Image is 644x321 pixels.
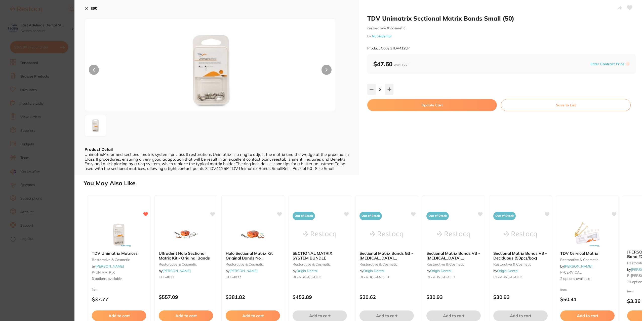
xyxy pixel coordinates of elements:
small: RE-MBV3-D-OLD [493,275,548,279]
small: restorative & cosmetic [293,262,347,266]
img: TDV Cervical Matrix [571,222,604,247]
b: Sectional Matrix Bands V3 - Deciduous (50pcs/box) [493,251,548,260]
a: Origin Dental [296,269,317,273]
span: Out of Stock [493,212,516,220]
img: SECTIONAL MATRIX SYSTEM BUNDLE [303,222,336,247]
img: Sectional Matrix Bands G3 - Molar (50pcs/box) [370,222,403,247]
small: ULT-4831 [159,275,213,279]
span: Out of Stock [359,212,382,220]
span: from [560,288,567,291]
b: Halo Sectional Matrix Kit Original Bands No Instruments [226,251,280,260]
button: ESC [85,4,97,13]
b: Sectional Matrix Bands V3 - Premolar (50pcs/box) [426,251,481,260]
small: restorative & cosmetic [560,258,615,262]
small: RE-MBG3-M-OLD [359,275,414,279]
small: restorative & cosmetic [359,262,414,266]
b: TDV Cervical Matrix [560,251,615,255]
span: Out of Stock [426,212,449,220]
p: $50.41 [560,296,615,302]
span: by [359,269,384,273]
span: by [226,269,258,273]
a: [PERSON_NAME] [163,269,191,273]
b: $47.60 [373,60,409,68]
p: $452.89 [293,294,347,300]
a: [PERSON_NAME] [564,264,592,269]
button: Add to cart [159,310,213,321]
button: Add to cart [493,310,548,321]
button: Add to cart [560,310,615,321]
span: by [426,269,451,273]
b: ESC [91,6,97,11]
img: Sectional Matrix Bands V3 - Premolar (50pcs/box) [437,222,470,247]
small: by [367,34,636,38]
b: SECTIONAL MATRIX SYSTEM BUNDLE [293,251,347,260]
a: [PERSON_NAME] [229,269,258,273]
a: [PERSON_NAME] [96,264,124,269]
img: cGc [86,117,104,135]
span: from [92,288,98,291]
p: $37.77 [92,296,146,302]
span: by [493,269,518,273]
small: Product Code: 3TDV4125P [367,46,410,50]
label: i [626,62,630,66]
span: 2 options available [560,276,615,281]
span: 3 options available [92,276,146,281]
p: $557.09 [159,294,213,300]
img: Sectional Matrix Bands V3 - Deciduous (50pcs/box) [504,222,537,247]
p: $381.82 [226,294,280,300]
b: Ultradent Halo Sectional Matrix Kit - Original Bands [159,251,213,260]
button: Add to cart [92,310,146,321]
span: excl. GST [394,63,409,67]
img: Ultradent Halo Sectional Matrix Kit - Original Bands [170,222,202,247]
button: Save to List [501,99,631,111]
img: Halo Sectional Matrix Kit Original Bands No Instruments [236,222,269,247]
h2: TDV Unimatrix Sectional Matrix Bands Small (50) [367,15,636,22]
span: by [92,264,124,269]
p: $20.62 [359,294,414,300]
small: RE-MBV3-P-OLD [426,275,481,279]
button: Add to cart [226,310,280,321]
a: Origin Dental [363,269,384,273]
span: Out of Stock [293,212,315,220]
span: by [560,264,592,269]
b: Sectional Matrix Bands G3 - Molar (50pcs/box) [359,251,414,260]
b: TDV Unimatrix Matrices [92,251,146,255]
small: P-CERVICAL [560,270,615,274]
button: Update Cart [367,99,497,111]
small: ULT-4832 [226,275,280,279]
button: Add to cart [426,310,481,321]
img: cGc [135,31,285,111]
p: $30.93 [426,294,481,300]
small: restorative & cosmetic [493,262,548,266]
p: $30.93 [493,294,548,300]
b: Product Detail [85,147,113,152]
small: restorative & cosmetic [159,262,213,266]
span: from [627,289,634,293]
span: by [293,269,317,273]
small: restorative & cosmetic [226,262,280,266]
button: Add to cart [293,310,347,321]
img: TDV Unimatrix Matrices [103,222,135,247]
span: by [159,269,191,273]
small: RE-MSB-G3-OLD [293,275,347,279]
small: restorative & cosmetic [92,258,146,262]
small: restorative & cosmetic [367,26,636,30]
div: UnimatrixPreformed sectional matrix system for class II restorations Unimatrix is a ring to adjus... [85,152,349,171]
small: P-UNIMATRIX [92,270,146,274]
button: Enter Contract Price [589,62,626,67]
h2: You May Also Like [84,180,642,187]
small: restorative & cosmetic [426,262,481,266]
a: Origin Dental [430,269,451,273]
a: Matrixdental [372,34,391,38]
button: Add to cart [359,310,414,321]
a: Origin Dental [497,269,518,273]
